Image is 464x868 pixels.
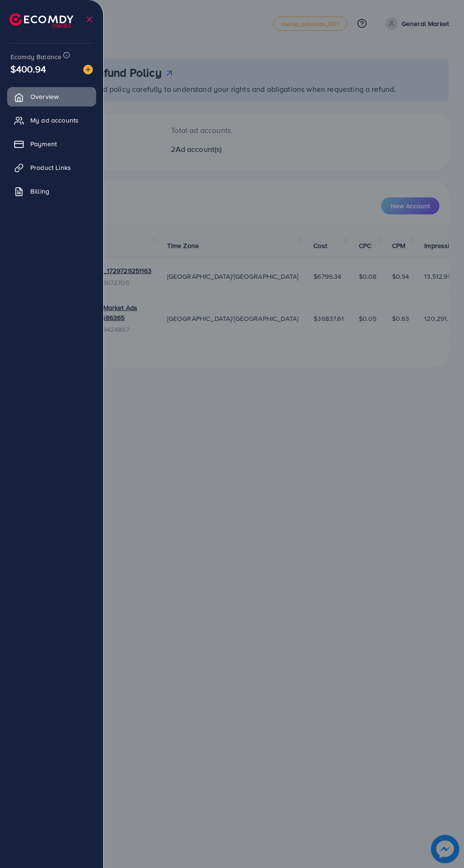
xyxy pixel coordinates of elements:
[30,92,59,101] span: Overview
[7,111,96,130] a: My ad accounts
[7,182,96,201] a: Billing
[30,115,79,125] span: My ad accounts
[7,87,96,106] a: Overview
[10,52,62,62] span: Ecomdy Balance
[30,163,71,172] span: Product Links
[7,134,96,153] a: Payment
[10,62,46,76] span: $400.94
[30,186,49,196] span: Billing
[9,13,73,28] img: logo
[83,65,93,74] img: image
[30,139,57,149] span: Payment
[7,158,96,177] a: Product Links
